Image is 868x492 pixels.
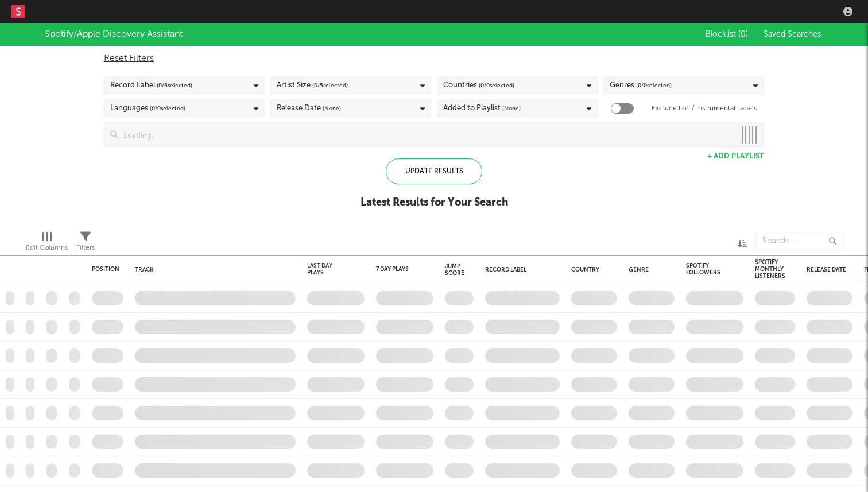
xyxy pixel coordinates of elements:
[807,266,847,273] div: Release Date
[104,52,764,65] div: Reset Filters
[502,102,521,115] span: (None)
[756,233,842,250] input: Search...
[376,266,416,273] div: 7 Day Plays
[610,79,672,92] div: Genres
[755,259,785,280] div: Spotify Monthly Listeners
[26,241,68,255] div: Edit Columns
[277,102,341,115] div: Release Date
[571,266,611,273] div: Country
[707,153,764,160] button: + Add Playlist
[445,263,464,277] div: Jump Score
[312,79,348,92] span: ( 0 / 5 selected)
[706,30,748,38] span: Blocklist
[135,266,290,273] div: Track
[764,30,823,38] span: Saved Searches
[92,266,119,273] div: Position
[738,30,748,38] span: ( 0 )
[307,262,347,276] div: Last Day Plays
[110,102,185,115] div: Languages
[636,79,672,92] span: ( 0 / 0 selected)
[361,196,508,210] div: Latest Results for Your Search
[686,262,726,276] div: Spotify Followers
[479,79,514,92] span: ( 0 / 0 selected)
[150,102,185,115] span: ( 0 / 0 selected)
[443,79,514,92] div: Countries
[323,102,341,115] span: (None)
[76,227,95,260] div: Filters
[157,79,192,92] span: ( 0 / 6 selected)
[277,79,348,92] div: Artist Size
[485,266,554,273] div: Record Label
[76,241,95,255] div: Filters
[760,30,823,39] button: Saved Searches
[118,123,735,146] input: Loading...
[652,102,757,115] label: Exclude Lofi / Instrumental Labels
[443,102,521,115] div: Added to Playlist
[110,79,192,92] div: Record Label
[629,266,669,273] div: Genre
[386,158,482,184] div: Update Results
[45,28,183,41] div: Spotify/Apple Discovery Assistant
[26,227,68,260] div: Edit Columns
